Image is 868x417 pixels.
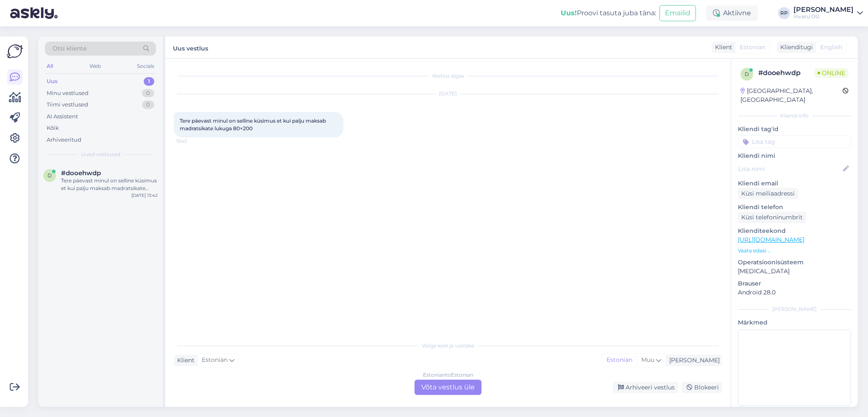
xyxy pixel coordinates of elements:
[174,356,195,365] div: Klient
[820,43,842,52] span: English
[135,61,156,72] div: Socials
[740,87,843,104] div: [GEOGRAPHIC_DATA], [GEOGRAPHIC_DATA]
[88,61,103,72] div: Web
[738,151,851,160] p: Kliendi nimi
[738,236,804,243] a: [URL][DOMAIN_NAME]
[738,125,851,134] p: Kliendi tag'id
[174,342,722,350] div: Valige keel ja vastake
[793,6,854,13] div: [PERSON_NAME]
[738,203,851,212] p: Kliendi telefon
[45,61,55,72] div: All
[793,6,863,20] a: [PERSON_NAME]Invaru OÜ
[61,177,158,192] div: Tere päevast minul on selline küsimus et kui palju maksab madratsikate lukuga 80×200
[47,77,58,86] div: Uus
[740,43,765,52] span: Estonian
[561,9,577,17] b: Uus!
[738,179,851,188] p: Kliendi email
[142,89,154,98] div: 0
[174,72,722,80] div: Vestlus algas
[793,13,854,20] div: Invaru OÜ
[738,212,806,223] div: Küsi telefoninumbrit
[814,68,849,78] span: Online
[738,279,851,288] p: Brauser
[415,380,481,395] div: Võta vestlus üle
[738,258,851,267] p: Operatsioonisüsteem
[7,43,23,59] img: Askly Logo
[47,172,52,179] span: d
[738,267,851,276] p: [MEDICAL_DATA]
[738,188,798,199] div: Küsi meiliaadressi
[47,136,81,144] div: Arhiveeritud
[202,355,228,365] span: Estonian
[706,6,758,21] div: Aktiivne
[173,42,208,53] label: Uus vestlus
[666,356,720,365] div: [PERSON_NAME]
[641,356,654,364] span: Muu
[712,43,732,52] div: Klient
[778,7,790,19] div: RP
[682,382,722,393] div: Blokeeri
[180,118,327,132] span: Tere päevast minul on selline küsimus et kui palju maksab madratsikate lukuga 80×200
[738,112,851,120] div: Kliendi info
[777,43,813,52] div: Klienditugi
[745,71,749,77] span: d
[738,164,841,174] input: Lisa nimi
[47,112,78,121] div: AI Assistent
[738,288,851,297] p: Android 28.0
[561,8,656,18] div: Proovi tasuta juba täna:
[758,68,814,78] div: # dooehwdp
[131,192,158,199] div: [DATE] 13:42
[47,89,89,98] div: Minu vestlused
[738,135,851,148] input: Lisa tag
[53,44,86,53] span: Otsi kliente
[47,101,88,109] div: Tiimi vestlused
[602,354,637,367] div: Estonian
[613,382,678,393] div: Arhiveeri vestlus
[47,124,59,132] div: Kõik
[423,371,473,379] div: Estonian to Estonian
[176,138,208,144] span: 13:42
[659,5,696,21] button: Emailid
[81,151,120,158] span: Uued vestlused
[144,77,154,86] div: 1
[738,305,851,313] div: [PERSON_NAME]
[738,247,851,255] p: Vaata edasi ...
[174,90,722,98] div: [DATE]
[738,227,851,235] p: Klienditeekond
[738,318,851,327] p: Märkmed
[142,101,154,109] div: 0
[61,169,101,177] span: #dooehwdp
